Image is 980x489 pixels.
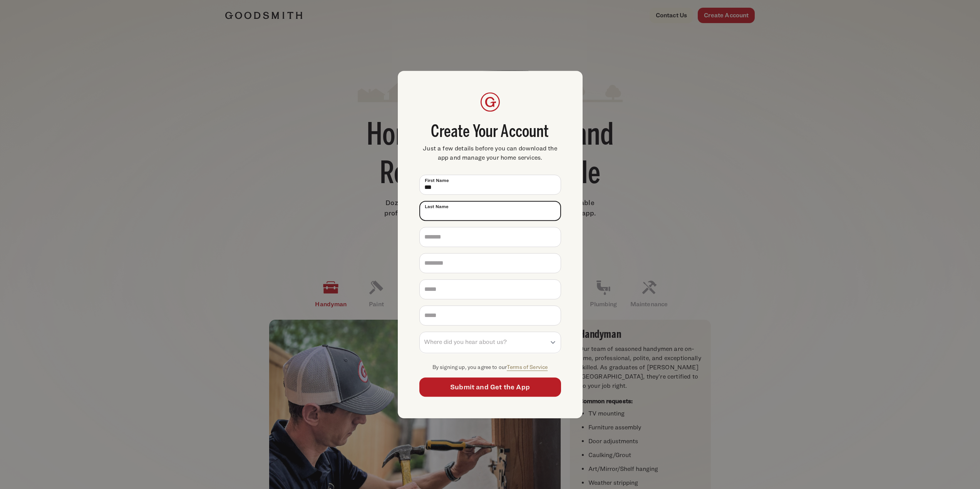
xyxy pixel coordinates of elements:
p: By signing up, you agree to our [419,363,561,372]
a: Terms of Service [507,364,548,370]
span: Create Your Account [419,124,561,141]
button: Submit and Get the App [419,377,561,397]
span: Just a few details before you can download the app and manage your home services. [419,144,561,162]
span: Last Name [425,203,449,210]
span: First Name [425,177,449,184]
